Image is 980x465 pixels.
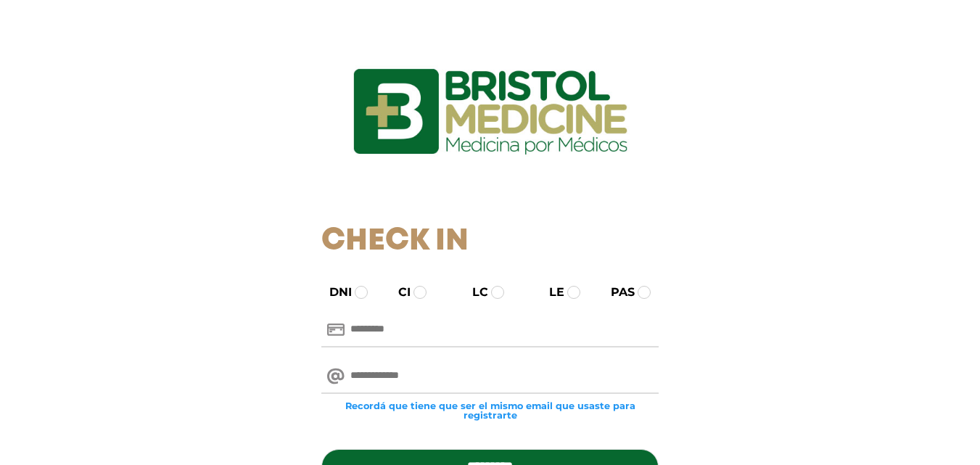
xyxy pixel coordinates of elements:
label: LC [459,284,488,301]
label: CI [385,284,411,301]
small: Recordá que tiene que ser el mismo email que usaste para registrarte [321,401,659,420]
label: LE [536,284,564,301]
label: PAS [598,284,635,301]
img: logo_ingresarbristol.jpg [295,17,686,206]
label: DNI [316,284,352,301]
h1: Check In [321,223,659,260]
